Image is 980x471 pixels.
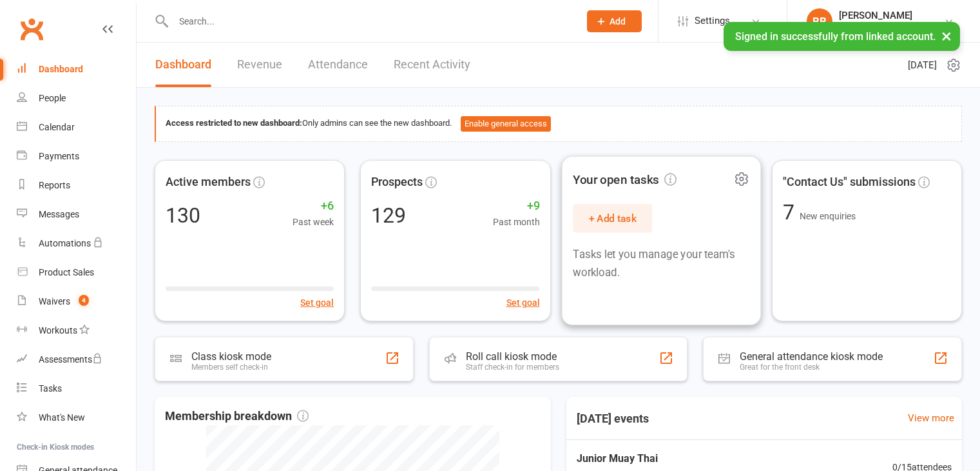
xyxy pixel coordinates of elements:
[39,93,66,103] div: People
[371,205,406,226] div: 129
[293,197,334,215] span: +6
[17,345,136,374] a: Assessments
[39,122,75,132] div: Calendar
[39,151,79,161] div: Payments
[740,350,883,363] div: General attendance kiosk mode
[39,325,77,336] div: Workouts
[155,43,211,87] a: Dashboard
[17,403,136,432] a: What's New
[237,43,282,87] a: Revenue
[191,350,271,363] div: Class kiosk mode
[371,173,423,192] span: Prospects
[573,204,652,232] button: + Add task
[493,197,540,215] span: +9
[735,30,936,43] span: Signed in successfully from linked account.
[79,295,89,306] span: 4
[461,116,551,132] button: Enable general access
[293,215,334,229] span: Past week
[17,229,136,258] a: Automations
[807,8,832,34] div: BB
[577,450,840,467] span: Junior Muay Thai
[169,12,570,30] input: Search...
[17,142,136,171] a: Payments
[935,22,958,50] button: ×
[191,363,271,372] div: Members self check-in
[839,10,912,21] div: [PERSON_NAME]
[17,374,136,403] a: Tasks
[17,316,136,345] a: Workouts
[839,21,912,33] div: The Fight Society
[39,296,70,306] div: Waivers
[166,205,200,226] div: 130
[466,363,559,372] div: Staff check-in for members
[166,116,952,132] div: Only admins can see the new dashboard.
[17,258,136,287] a: Product Sales
[573,170,677,189] span: Your open tasks
[17,113,136,142] a: Calendar
[573,246,749,281] p: Tasks let you manage your team's workload.
[493,215,540,229] span: Past month
[39,383,62,394] div: Tasks
[783,173,916,192] span: "Contact Us" submissions
[17,287,136,316] a: Waivers 4
[394,43,470,87] a: Recent Activity
[39,267,94,277] div: Product Sales
[39,354,102,365] div: Assessments
[17,55,136,84] a: Dashboard
[39,412,85,423] div: What's New
[695,6,730,35] span: Settings
[740,363,883,372] div: Great for the front desk
[166,118,302,128] strong: Access restricted to new dashboard:
[17,84,136,113] a: People
[783,200,800,225] span: 7
[17,171,136,200] a: Reports
[39,64,83,74] div: Dashboard
[908,410,954,426] a: View more
[466,350,559,363] div: Roll call kiosk mode
[165,407,309,426] span: Membership breakdown
[166,173,251,192] span: Active members
[506,296,540,310] button: Set goal
[908,57,937,73] span: [DATE]
[17,200,136,229] a: Messages
[15,13,48,45] a: Clubworx
[308,43,368,87] a: Attendance
[300,296,334,310] button: Set goal
[610,16,626,26] span: Add
[566,407,659,430] h3: [DATE] events
[39,209,79,219] div: Messages
[800,211,856,221] span: New enquiries
[587,10,642,32] button: Add
[39,238,91,248] div: Automations
[39,180,70,190] div: Reports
